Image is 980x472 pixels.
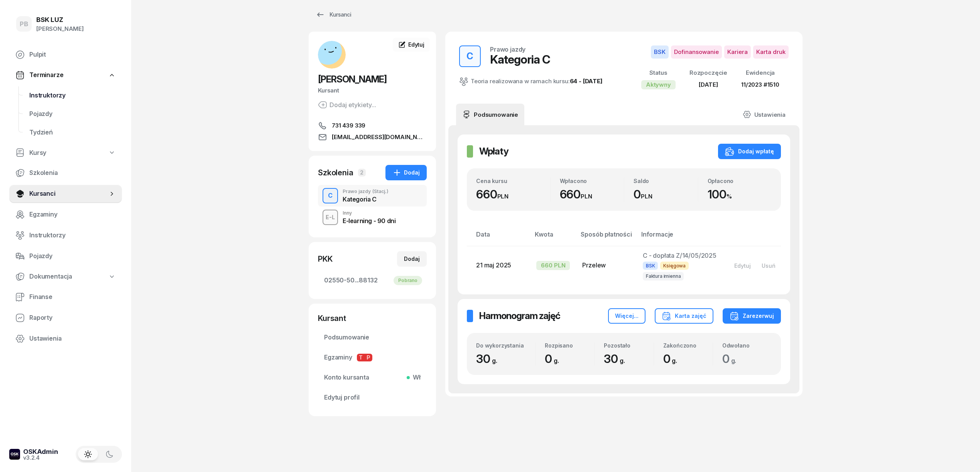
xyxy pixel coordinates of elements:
span: Podsumowanie [324,333,421,343]
div: Pozostało [604,342,653,349]
span: 02550-50...88132 [324,275,421,286]
span: BSK [643,262,658,270]
div: Do wykorzystania [476,342,535,349]
span: Terminarze [29,70,63,80]
div: Kategoria C [490,52,550,66]
span: Kariera [724,45,751,59]
div: BSK LUZ [36,17,84,23]
small: g. [731,357,737,364]
a: Pulpit [9,45,122,64]
a: Egzaminy [9,205,122,224]
a: 731 439 339 [318,121,427,130]
div: Teoria realizowana w ramach kursu: [459,76,603,86]
div: 660 PLN [536,261,570,270]
div: Zarezerwuj [730,311,774,321]
div: E-learning - 90 dni [343,218,395,224]
h2: Harmonogram zajęć [479,310,560,322]
div: 0 [634,187,698,202]
div: Status [641,68,676,78]
span: Tydzień [29,128,116,138]
span: (Stacj.) [372,189,389,194]
button: Karta zajęć [655,308,713,324]
span: Egzaminy [324,353,421,363]
a: Finanse [9,288,122,306]
span: Pojazdy [29,109,116,119]
a: EgzaminyTP [318,348,427,367]
a: 64 - [DATE] [570,77,603,85]
div: Opłacono [708,178,772,184]
span: 0 [663,352,681,366]
div: E-L [323,212,338,222]
small: g. [554,357,559,364]
a: Pojazdy [23,105,122,123]
span: Finanse [29,292,116,302]
button: Dodaj wpłatę [718,144,781,159]
small: % [727,193,732,200]
span: Edytuj [408,41,424,48]
div: Aktywny [641,80,676,89]
div: Prawo jazdy [490,46,525,52]
span: PB [20,21,28,27]
span: P [365,354,372,361]
a: Kursanci [9,185,122,203]
span: Ustawienia [29,334,116,344]
h2: Wpłaty [479,145,509,158]
a: Kursy [9,144,122,162]
span: Dofinansowanie [671,45,722,59]
button: E-L [323,210,338,225]
div: Kursant [318,313,427,324]
a: Kursanci [309,7,358,22]
a: Instruktorzy [23,86,122,105]
div: C [325,189,336,202]
span: [EMAIL_ADDRESS][DOMAIN_NAME] [332,133,427,142]
small: g. [672,357,677,364]
div: v3.2.4 [23,455,58,460]
div: Usuń [762,262,776,269]
div: 660 [476,187,550,202]
span: 30 [476,352,501,366]
span: Konto kursanta [324,373,421,383]
div: Cena kursu [476,178,550,184]
a: Pojazdy [9,247,122,265]
a: Podsumowanie [318,328,427,347]
span: Instruktorzy [29,91,116,101]
div: Kategoria C [343,196,389,202]
button: Więcej... [608,308,645,324]
button: Dodaj [397,251,427,267]
div: OSKAdmin [23,448,58,455]
a: Edytuj [393,38,430,52]
div: Więcej... [615,311,639,321]
span: Wł [410,373,421,383]
a: Podsumowanie [456,104,524,125]
small: PLN [581,193,592,200]
div: Odwołano [722,342,772,349]
div: Rozpisano [545,342,594,349]
button: Zarezerwuj [723,308,781,324]
button: Dodaj [385,165,427,180]
span: 0 [545,352,563,366]
span: Edytuj profil [324,393,421,403]
div: Dodaj etykiety... [318,100,376,109]
div: Wpłacono [560,178,624,184]
span: 731 439 339 [332,121,365,130]
small: PLN [641,193,652,200]
button: CPrawo jazdy(Stacj.)Kategoria C [318,185,427,207]
div: Dodaj [404,254,420,264]
th: Kwota [530,229,576,246]
a: Terminarze [9,66,122,84]
small: g. [492,357,497,364]
div: PKK [318,254,333,264]
a: Edytuj profil [318,388,427,407]
a: Ustawienia [9,329,122,348]
span: Kursy [29,148,46,158]
a: Szkolenia [9,164,122,182]
div: 100 [708,187,772,202]
small: PLN [497,193,509,200]
div: [PERSON_NAME] [36,24,84,34]
img: logo-xs-dark@2x.png [9,449,20,460]
small: g. [620,357,625,364]
span: 21 maj 2025 [476,261,511,269]
button: E-LInnyE-learning - 90 dni [318,207,427,228]
div: Pobrano [394,276,422,285]
div: Przelew [582,260,630,270]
